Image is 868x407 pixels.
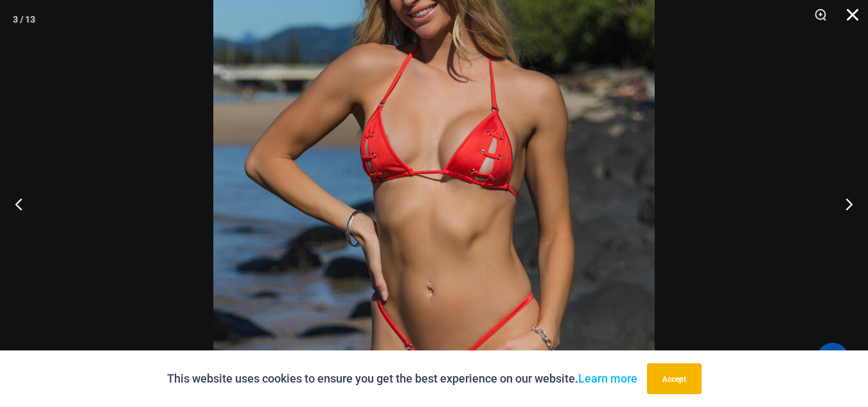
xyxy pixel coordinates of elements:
[647,363,702,394] button: Accept
[578,372,637,385] a: Learn more
[167,369,637,388] p: This website uses cookies to ensure you get the best experience on our website.
[13,10,35,29] div: 3 / 13
[820,172,868,236] button: Next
